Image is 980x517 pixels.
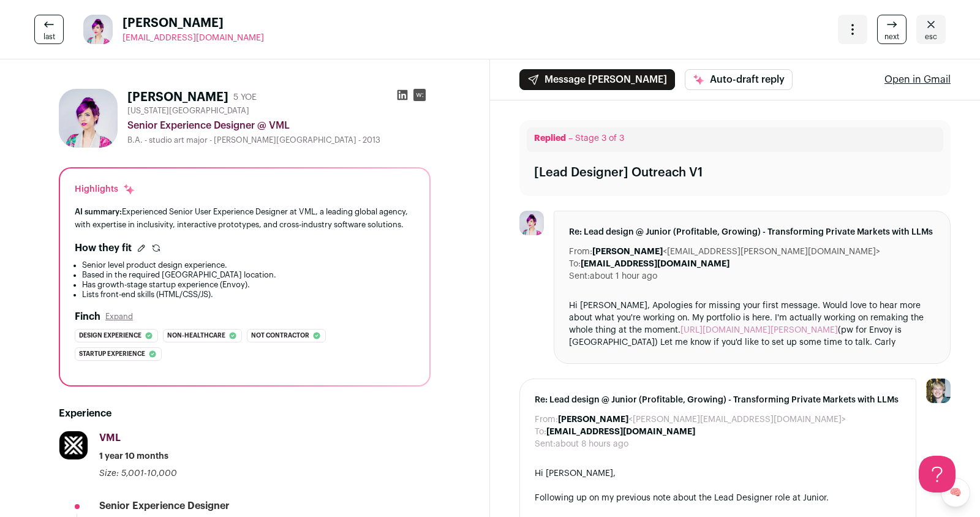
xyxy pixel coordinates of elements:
span: Non-healthcare [167,330,225,342]
dt: Sent: [569,270,590,282]
a: next [877,15,907,44]
span: esc [925,32,937,42]
a: Open in Gmail [884,72,951,87]
span: [EMAIL_ADDRESS][DOMAIN_NAME] [123,34,264,42]
iframe: Toggle Customer Support [919,456,956,492]
span: VML [99,433,121,443]
dt: From: [569,246,592,258]
span: Replied [534,134,566,143]
li: Based in the required [GEOGRAPHIC_DATA] location. [82,270,415,280]
dt: To: [535,426,546,438]
div: Following up on my previous note about the Lead Designer role at Junior. [535,492,901,504]
li: Lists front-end skills (HTML/CSS/JS). [82,290,415,300]
span: Design experience [79,330,141,342]
a: Close [916,15,946,44]
span: Stage 3 of 3 [575,134,624,143]
span: Size: 5,001-10,000 [99,469,177,478]
b: [PERSON_NAME] [558,415,628,424]
h2: How they fit [75,241,132,255]
dt: Sent: [535,438,556,450]
span: Re: Lead design @ Junior (Profitable, Growing) - Transforming Private Markets with LLMs [535,394,901,406]
h1: [PERSON_NAME] [127,89,228,106]
img: 4e0e84aaed07b3602dcb7074200ccfc6905df9285cc0dadf1dfb32a232df8258.jpg [83,15,113,44]
span: [US_STATE][GEOGRAPHIC_DATA] [127,106,249,116]
button: Open dropdown [838,15,867,44]
div: Senior Experience Designer [99,499,230,513]
h2: Experience [59,406,431,421]
span: Startup experience [79,348,145,360]
dt: To: [569,258,581,270]
img: 4e0e84aaed07b3602dcb7074200ccfc6905df9285cc0dadf1dfb32a232df8258.jpg [519,211,544,235]
div: [Lead Designer] Outreach V1 [534,164,703,181]
b: [EMAIL_ADDRESS][DOMAIN_NAME] [581,260,729,268]
span: 1 year 10 months [99,450,168,462]
li: Senior level product design experience. [82,260,415,270]
div: Senior Experience Designer @ VML [127,118,431,133]
a: last [34,15,64,44]
img: 4e0e84aaed07b3602dcb7074200ccfc6905df9285cc0dadf1dfb32a232df8258.jpg [59,89,118,148]
b: [EMAIL_ADDRESS][DOMAIN_NAME] [546,428,695,436]
a: [URL][DOMAIN_NAME][PERSON_NAME] [680,326,838,334]
div: Hi [PERSON_NAME], Apologies for missing your first message. Would love to hear more about what yo... [569,300,935,349]
dd: <[EMAIL_ADDRESS][PERSON_NAME][DOMAIN_NAME]> [592,246,880,258]
div: Experienced Senior User Experience Designer at VML, a leading global agency, with expertise in in... [75,205,415,231]
button: Expand [105,312,133,322]
img: 26d1fa87be2aeaf0166adc21e7e5a078ff1eafcfe842d9a488d488d0f3a83b76.jpg [59,431,88,459]
img: 6494470-medium_jpg [926,379,951,403]
span: Not contractor [251,330,309,342]
span: Re: Lead design @ Junior (Profitable, Growing) - Transforming Private Markets with LLMs [569,226,935,238]
a: [EMAIL_ADDRESS][DOMAIN_NAME] [123,32,264,44]
dd: about 8 hours ago [556,438,628,450]
span: AI summary: [75,208,122,216]
a: 🧠 [941,478,970,507]
div: Highlights [75,183,135,195]
b: [PERSON_NAME] [592,247,663,256]
span: – [568,134,573,143]
h2: Finch [75,309,100,324]
span: last [43,32,55,42]
div: B.A. - studio art major - [PERSON_NAME][GEOGRAPHIC_DATA] - 2013 [127,135,431,145]
span: [PERSON_NAME] [123,15,264,32]
span: next [884,32,899,42]
div: 5 YOE [233,91,257,104]
dd: about 1 hour ago [590,270,657,282]
dd: <[PERSON_NAME][EMAIL_ADDRESS][DOMAIN_NAME]> [558,413,846,426]
li: Has growth-stage startup experience (Envoy). [82,280,415,290]
button: Message [PERSON_NAME] [519,69,675,90]
button: Auto-draft reply [685,69,793,90]
dt: From: [535,413,558,426]
div: Hi [PERSON_NAME], [535,467,901,480]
